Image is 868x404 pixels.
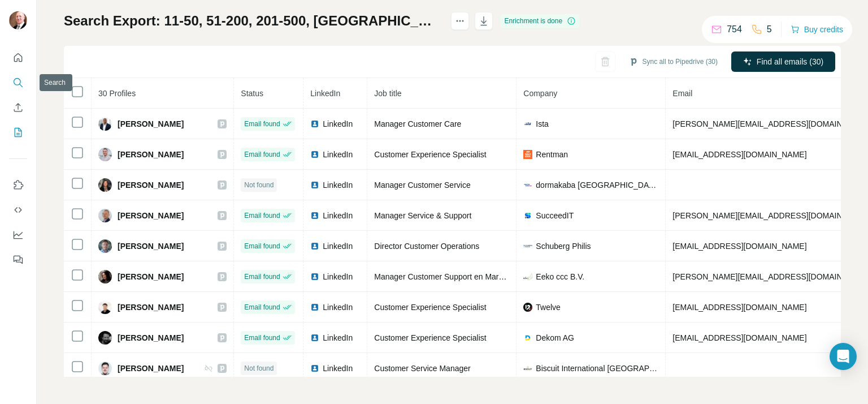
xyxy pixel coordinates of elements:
[118,149,184,160] span: [PERSON_NAME]
[536,363,658,374] span: Biscuit International [GEOGRAPHIC_DATA]
[767,23,772,36] p: 5
[244,363,274,373] span: Not found
[523,211,532,220] img: company-logo
[310,89,340,98] span: LinkedIn
[98,300,112,314] img: Avatar
[374,89,401,98] span: Job title
[310,180,319,190] img: LinkedIn logo
[501,14,579,28] div: Enrichment is done
[536,271,584,282] span: Eeko ccc B.V.
[323,149,353,160] span: LinkedIn
[323,271,353,282] span: LinkedIn
[118,179,184,191] span: [PERSON_NAME]
[310,364,319,373] img: LinkedIn logo
[536,332,574,343] span: Dekom AG
[241,89,263,98] span: Status
[374,211,471,220] span: Manager Service & Support
[244,210,280,221] span: Email found
[672,242,806,251] span: [EMAIL_ADDRESS][DOMAIN_NAME]
[9,72,27,93] button: Search
[672,303,806,312] span: [EMAIL_ADDRESS][DOMAIN_NAME]
[536,302,561,313] span: Twelve
[98,362,112,375] img: Avatar
[244,180,274,190] span: Not found
[118,240,184,252] span: [PERSON_NAME]
[244,302,280,312] span: Email found
[536,118,549,130] span: Ista
[118,271,184,282] span: [PERSON_NAME]
[244,149,280,160] span: Email found
[98,239,112,253] img: Avatar
[310,303,319,312] img: LinkedIn logo
[323,332,353,343] span: LinkedIn
[9,175,27,195] button: Use Surfe on LinkedIn
[791,22,843,37] button: Buy credits
[310,211,319,220] img: LinkedIn logo
[672,89,692,98] span: Email
[310,119,319,128] img: LinkedIn logo
[9,97,27,118] button: Enrich CSV
[118,302,184,313] span: [PERSON_NAME]
[9,11,27,29] img: Avatar
[374,272,520,281] span: Manager Customer Support en Marketing
[523,333,532,342] img: company-logo
[9,225,27,245] button: Dashboard
[118,332,184,343] span: [PERSON_NAME]
[374,364,470,373] span: Customer Service Manager
[9,122,27,143] button: My lists
[98,89,136,98] span: 30 Profiles
[244,272,280,282] span: Email found
[523,89,557,98] span: Company
[323,240,353,252] span: LinkedIn
[310,333,319,342] img: LinkedIn logo
[727,23,742,36] p: 754
[523,303,532,312] img: company-logo
[374,303,486,312] span: Customer Experience Specialist
[323,363,353,374] span: LinkedIn
[374,119,461,128] span: Manager Customer Care
[9,200,27,220] button: Use Surfe API
[310,272,319,281] img: LinkedIn logo
[323,118,353,130] span: LinkedIn
[523,119,532,128] img: company-logo
[9,48,27,68] button: Quick start
[323,302,353,313] span: LinkedIn
[98,178,112,192] img: Avatar
[310,150,319,159] img: LinkedIn logo
[536,149,568,160] span: Rentman
[244,333,280,343] span: Email found
[9,250,27,270] button: Feedback
[523,272,532,281] img: company-logo
[118,363,184,374] span: [PERSON_NAME]
[536,210,574,221] span: SucceedIT
[523,242,532,251] img: company-logo
[244,119,280,129] span: Email found
[323,210,353,221] span: LinkedIn
[523,364,532,373] img: company-logo
[374,242,479,251] span: Director Customer Operations
[672,333,806,342] span: [EMAIL_ADDRESS][DOMAIN_NAME]
[64,12,441,30] h1: Search Export: 11-50, 51-200, 201-500, [GEOGRAPHIC_DATA], Customer Success and Support, [GEOGRAPH...
[523,150,532,159] img: company-logo
[536,179,658,191] span: dormakaba [GEOGRAPHIC_DATA]
[672,150,806,159] span: [EMAIL_ADDRESS][DOMAIN_NAME]
[374,150,486,159] span: Customer Experience Specialist
[310,242,319,251] img: LinkedIn logo
[118,118,184,130] span: [PERSON_NAME]
[757,56,823,67] span: Find all emails (30)
[118,210,184,221] span: [PERSON_NAME]
[536,240,591,252] span: Schuberg Philis
[830,343,857,370] div: Open Intercom Messenger
[731,51,835,72] button: Find all emails (30)
[98,331,112,345] img: Avatar
[98,270,112,283] img: Avatar
[523,180,532,190] img: company-logo
[98,209,112,222] img: Avatar
[374,333,486,342] span: Customer Experience Specialist
[621,53,726,70] button: Sync all to Pipedrive (30)
[323,179,353,191] span: LinkedIn
[374,180,470,190] span: Manager Customer Service
[451,12,469,30] button: actions
[98,148,112,161] img: Avatar
[244,241,280,251] span: Email found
